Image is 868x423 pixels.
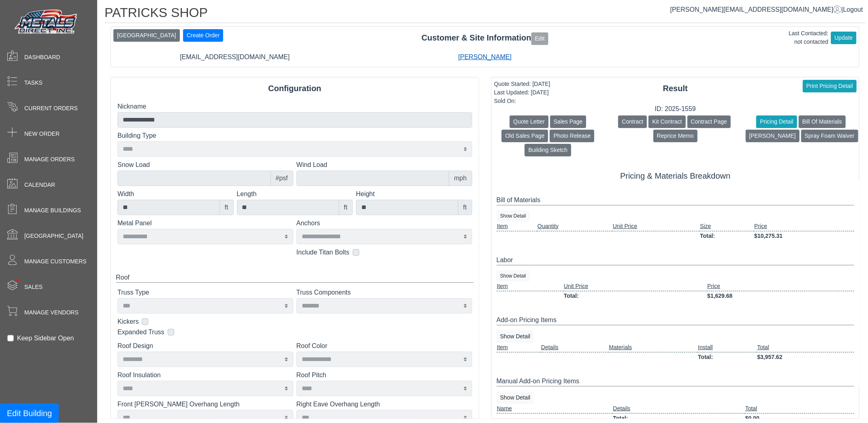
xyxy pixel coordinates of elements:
span: Tasks [24,79,43,87]
span: Sales [24,283,43,291]
td: Item [497,343,541,352]
button: Photo Release [550,130,594,142]
label: Truss Components [296,288,472,297]
div: Bill of Materials [497,195,855,205]
span: Current Orders [24,104,78,113]
div: | [670,5,863,15]
div: Configuration [111,82,479,94]
button: Show Detail [497,330,534,343]
div: ft [339,200,353,215]
div: mph [449,171,472,186]
button: [PERSON_NAME] [746,130,800,142]
button: Old Sales Page [501,130,548,142]
td: $0.00 [745,413,854,423]
h5: Pricing & Materials Breakdown [497,171,855,181]
div: [EMAIL_ADDRESS][DOMAIN_NAME] [110,52,360,62]
button: Sales Page [550,115,586,128]
button: Print Pricing Detail [803,80,857,92]
td: Total: [563,291,707,301]
button: Kit Contract [648,115,685,128]
span: Manage Buildings [24,206,81,215]
span: Calendar [24,181,55,189]
td: Item [497,282,563,291]
button: Contract [618,115,647,128]
div: Result [492,82,859,94]
label: Include Titan Bolts [296,248,350,257]
td: Details [612,404,745,414]
label: Width [117,189,234,199]
a: [PERSON_NAME][EMAIL_ADDRESS][DOMAIN_NAME] [670,6,842,13]
div: ft [220,200,234,215]
td: Quantity [537,222,612,231]
td: $1,629.68 [707,291,854,301]
span: Manage Vendors [24,308,79,317]
label: Truss Type [117,288,293,297]
div: Roof [116,273,474,283]
td: $10,275.31 [754,231,854,241]
td: Price [707,282,854,291]
label: Expanded Truss [117,327,164,337]
label: Roof Color [296,341,472,351]
td: Total: [612,413,745,423]
td: Unit Price [563,282,707,291]
div: ft [458,200,472,215]
td: Details [541,343,609,352]
td: Install [697,343,757,352]
label: Height [356,189,472,199]
div: ID: 2025-1559 [492,104,859,114]
div: Quote Started: [DATE] [494,80,550,88]
button: Update [831,32,857,44]
button: Reprice Memo [653,130,697,142]
div: Manual Add-on Pricing Items [497,376,855,387]
span: Logout [843,6,863,13]
a: [PERSON_NAME] [459,53,512,60]
span: [GEOGRAPHIC_DATA] [24,232,83,240]
td: Name [497,404,613,414]
button: Spray Foam Waiver [801,130,858,142]
button: Quote Letter [510,115,548,128]
label: Wind Load [296,160,472,170]
button: [GEOGRAPHIC_DATA] [113,29,180,42]
label: Metal Panel [117,218,293,228]
span: Manage Orders [24,155,75,164]
label: Building Type [117,131,472,141]
button: Bill Of Materials [799,115,846,128]
label: Roof Insulation [117,370,293,380]
td: Materials [608,343,697,352]
td: Item [497,222,537,231]
td: Total [745,404,854,414]
label: Right Eave Overhang Length [296,399,472,409]
label: Length [237,189,353,199]
label: Snow Load [117,160,293,170]
div: Sold On: [494,97,550,105]
td: Total [757,343,854,352]
div: Last Updated: [DATE] [494,88,550,97]
div: Last Contacted: not contacted [789,29,829,46]
div: Add-on Pricing Items [497,315,855,325]
td: Price [754,222,854,231]
label: Anchors [296,218,472,228]
label: Roof Pitch [296,370,472,380]
div: Customer & Site Information [111,32,859,45]
span: Manage Customers [24,257,87,266]
div: #psf [271,171,293,186]
td: Size [700,222,754,231]
label: Front [PERSON_NAME] Overhang Length [117,399,293,409]
label: Nickname [117,102,472,111]
label: Kickers [117,317,139,327]
button: Pricing Detail [756,115,797,128]
td: Unit Price [612,222,700,231]
img: Metals Direct Inc Logo [12,7,81,37]
td: $3,957.62 [757,352,854,362]
button: Show Detail [497,210,530,222]
label: Roof Design [117,341,293,351]
div: Labor [497,255,855,265]
button: Show Detail [497,391,534,404]
button: Create Order [183,29,224,42]
button: Contract Page [687,115,731,128]
span: New Order [24,130,60,138]
button: Edit [531,32,548,45]
span: Dashboard [24,53,60,62]
h1: PATRICKS SHOP [105,5,866,23]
